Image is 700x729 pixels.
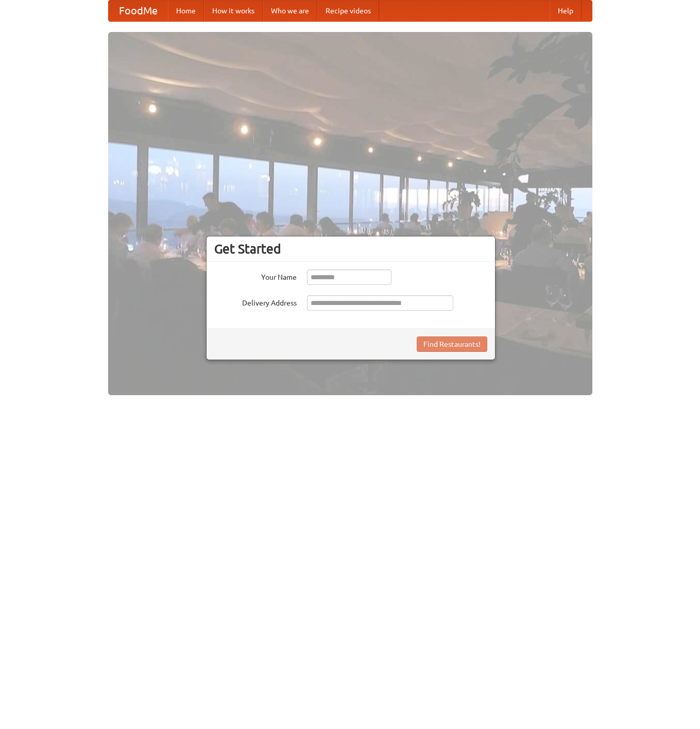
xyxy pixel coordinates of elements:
[214,295,297,308] label: Delivery Address
[417,336,487,352] button: Find Restaurants!
[168,1,204,21] a: Home
[214,269,297,282] label: Your Name
[550,1,582,21] a: Help
[317,1,379,21] a: Recipe videos
[204,1,263,21] a: How it works
[263,1,317,21] a: Who we are
[109,1,168,21] a: FoodMe
[214,241,487,257] h3: Get Started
